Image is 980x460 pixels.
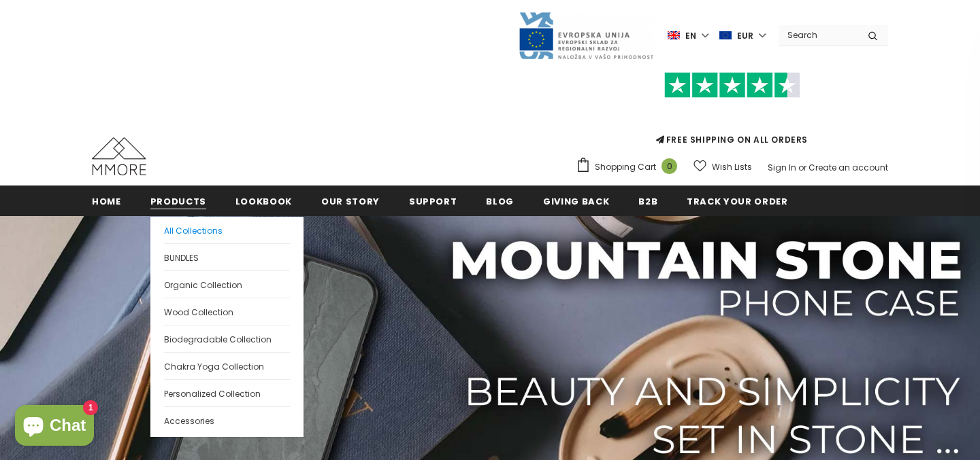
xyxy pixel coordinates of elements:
[737,29,753,43] span: EUR
[668,30,680,41] img: i-lang-1.png
[409,185,457,216] a: support
[638,195,657,208] span: B2B
[693,155,752,179] a: Wish Lists
[687,195,787,208] span: Track your order
[11,405,98,449] inbox-online-store-chat: Shopify online store chat
[164,334,272,345] span: Biodegradable Collection
[164,325,290,352] a: Biodegradable Collection
[164,361,264,372] span: Chakra Yoga Collection
[768,162,796,173] a: Sign In
[661,158,677,174] span: 0
[92,137,146,175] img: MMORE Cases
[92,195,121,208] span: Home
[92,185,121,216] a: Home
[595,160,656,174] span: Shopping Cart
[321,185,380,216] a: Our Story
[712,160,752,174] span: Wish Lists
[779,25,857,45] input: Search Site
[164,415,214,427] span: Accessories
[576,157,684,177] a: Shopping Cart 0
[486,185,514,216] a: Blog
[164,252,199,264] span: BUNDLES
[576,98,888,133] iframe: Customer reviews powered by Trustpilot
[150,195,206,208] span: Products
[638,185,657,216] a: B2B
[164,352,290,379] a: Chakra Yoga Collection
[164,306,233,318] span: Wood Collection
[164,298,290,325] a: Wood Collection
[164,379,290,406] a: Personalized Collection
[164,406,290,434] a: Accessories
[164,388,261,400] span: Personalized Collection
[164,243,290,270] a: BUNDLES
[808,162,888,173] a: Create an account
[687,185,787,216] a: Track your order
[518,11,654,60] img: Javni Razpis
[798,162,806,173] span: or
[235,185,292,216] a: Lookbook
[321,195,380,208] span: Our Story
[235,195,292,208] span: Lookbook
[486,195,514,208] span: Blog
[518,29,654,41] a: Javni Razpis
[576,78,888,145] span: FREE SHIPPING ON ALL ORDERS
[150,185,206,216] a: Products
[664,72,800,99] img: Trust Pilot Stars
[164,217,290,243] a: All Collections
[409,195,457,208] span: support
[543,195,609,208] span: Giving back
[164,270,290,298] a: Organic Collection
[164,225,223,236] span: All Collections
[543,185,609,216] a: Giving back
[685,29,696,43] span: en
[164,279,242,291] span: Organic Collection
